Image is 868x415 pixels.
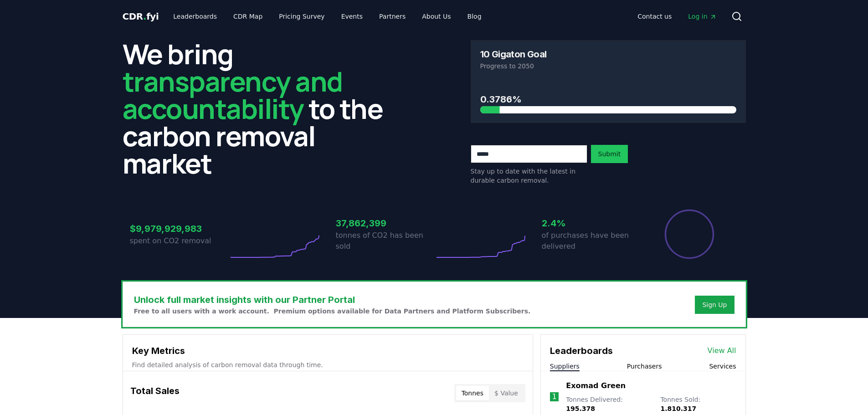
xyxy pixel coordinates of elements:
p: of purchases have been delivered [542,230,640,252]
nav: Main [166,8,488,25]
span: . [143,11,146,22]
a: Events [334,8,370,25]
div: Percentage of sales delivered [664,209,715,260]
a: Sign Up [702,300,727,309]
p: Tonnes Sold : [660,395,736,413]
a: Pricing Survey [272,8,332,25]
button: Sign Up [695,296,734,314]
button: Submit [591,145,628,163]
p: Stay up to date with the latest in durable carbon removal. [471,167,587,185]
span: transparency and accountability [123,62,343,127]
p: 1 [552,391,556,402]
h3: Unlock full market insights with our Partner Portal [134,293,531,307]
h3: $9,979,929,983 [130,222,228,236]
a: CDR Map [226,8,270,25]
span: CDR fyi [123,11,159,22]
h3: 0.3786% [480,92,736,106]
a: View All [708,345,736,356]
a: CDR.fyi [123,10,159,23]
a: Log in [681,8,724,25]
p: Progress to 2050 [480,61,736,71]
button: $ Value [489,386,524,400]
p: spent on CO2 removal [130,236,228,246]
p: tonnes of CO2 has been sold [336,230,434,252]
h2: We bring to the carbon removal market [123,40,398,177]
h3: 10 Gigaton Goal [480,50,547,59]
p: Find detailed analysis of carbon removal data through time. [132,360,524,369]
a: Partners [372,8,413,25]
span: 1.810.317 [660,405,696,412]
a: Exomad Green [566,380,626,391]
button: Tonnes [456,386,489,400]
a: Contact us [630,8,679,25]
h3: 37,862,399 [336,216,434,230]
p: Tonnes Delivered : [566,395,651,413]
a: Leaderboards [166,8,224,25]
nav: Main [630,8,724,25]
span: 195.378 [566,405,595,412]
h3: Leaderboards [550,344,613,358]
button: Purchasers [627,362,662,371]
a: About Us [415,8,458,25]
h3: 2.4% [542,216,640,230]
p: Free to all users with a work account. Premium options available for Data Partners and Platform S... [134,307,531,316]
span: Log in [688,12,716,21]
h3: Total Sales [130,384,180,402]
button: Suppliers [550,362,580,371]
a: Blog [460,8,489,25]
button: Services [709,362,736,371]
h3: Key Metrics [132,344,524,358]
